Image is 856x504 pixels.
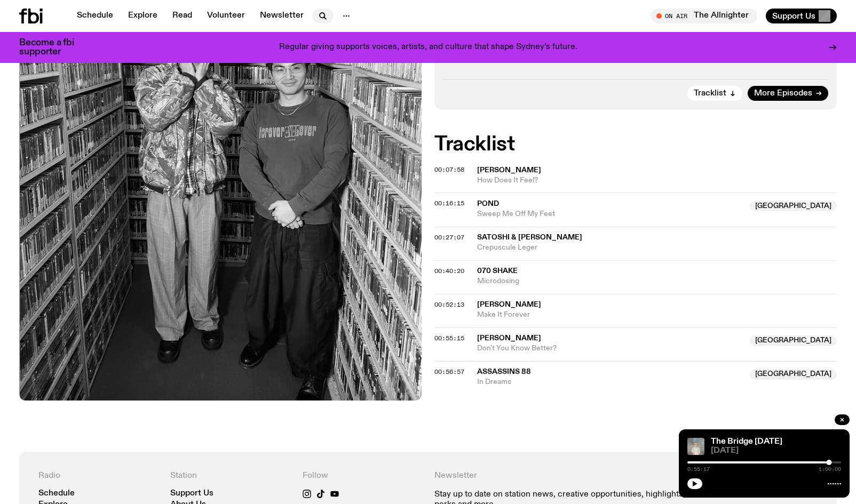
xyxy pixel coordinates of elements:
[38,471,157,481] h4: Radio
[651,9,757,23] button: On AirThe Allnighter
[819,467,841,472] span: 1:00:00
[170,490,213,498] a: Support Us
[166,9,199,23] a: Read
[687,86,742,101] button: Tracklist
[477,377,743,387] span: In Dreams
[434,267,464,275] span: 00:40:20
[434,367,464,376] span: 00:56:57
[434,201,464,206] button: 00:16:15
[766,9,837,23] button: Support Us
[477,209,743,219] span: Sweep Me Off My Feet
[750,369,837,380] span: [GEOGRAPHIC_DATA]
[434,268,464,274] button: 00:40:20
[477,276,837,286] span: Microdosing
[434,233,464,242] span: 00:27:07
[711,437,782,446] a: The Bridge [DATE]
[170,471,289,481] h4: Station
[70,9,120,23] a: Schedule
[201,9,251,23] a: Volunteer
[434,167,464,173] button: 00:07:58
[750,201,837,211] span: [GEOGRAPHIC_DATA]
[687,467,710,472] span: 0:55:17
[477,301,541,308] span: [PERSON_NAME]
[434,165,464,174] span: 00:07:58
[477,310,837,320] span: Make It Forever
[772,11,815,21] span: Support Us
[477,368,531,375] span: Assassins 88
[434,302,464,308] button: 00:52:13
[477,343,743,354] span: Don't You Know Better?
[434,199,464,207] span: 00:16:15
[279,43,577,52] p: Regular giving supports voices, artists, and culture that shape Sydney’s future.
[434,335,464,341] button: 00:55:15
[750,335,837,346] span: [GEOGRAPHIC_DATA]
[711,447,841,455] span: [DATE]
[19,38,88,57] h3: Become a fbi supporter
[253,9,310,23] a: Newsletter
[434,235,464,241] button: 00:27:07
[38,490,75,498] a: Schedule
[434,369,464,375] button: 00:56:57
[303,471,422,481] h4: Follow
[477,267,518,275] span: 070 Shake
[122,9,164,23] a: Explore
[434,135,837,154] h2: Tracklist
[687,438,704,455] img: Mara stands in front of a frosted glass wall wearing a cream coloured t-shirt and black glasses. ...
[694,90,726,98] span: Tracklist
[477,166,541,174] span: [PERSON_NAME]
[477,243,837,253] span: Crepuscule Leger
[754,90,812,98] span: More Episodes
[434,471,686,481] h4: Newsletter
[748,86,828,101] a: More Episodes
[477,234,582,241] span: Satoshi & [PERSON_NAME]
[434,300,464,309] span: 00:52:13
[477,200,499,207] span: Pond
[477,334,541,342] span: [PERSON_NAME]
[434,334,464,342] span: 00:55:15
[477,175,837,186] span: How Does It Feel?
